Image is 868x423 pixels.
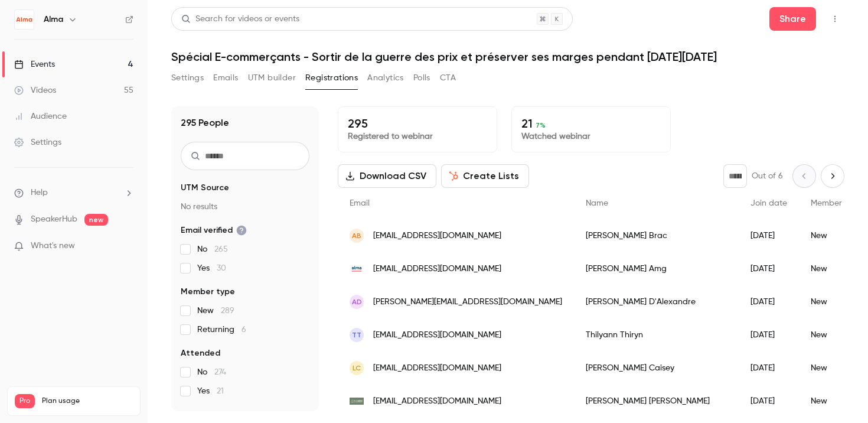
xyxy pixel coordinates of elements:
span: Member type [181,286,235,298]
span: Member type [811,199,862,207]
span: Email [350,199,370,207]
span: [EMAIL_ADDRESS][DOMAIN_NAME] [373,329,501,341]
button: Settings [171,69,204,87]
span: No [197,366,226,378]
h1: Spécial E-commerçants - Sortir de la guerre des prix et préserver ses marges pendant [DATE][DATE] [171,50,844,64]
span: Name [586,199,608,207]
span: 289 [221,307,234,315]
button: Share [769,7,816,31]
div: Search for videos or events [181,13,299,25]
span: Yes [197,262,226,274]
button: Polls [413,69,430,87]
p: Out of 6 [752,170,783,182]
p: 21 [521,116,661,131]
p: Registered to webinar [348,131,487,142]
span: Attended [181,347,220,359]
span: New [197,305,234,317]
div: Settings [14,136,61,148]
li: help-dropdown-opener [14,187,133,199]
p: 295 [348,116,487,131]
iframe: Noticeable Trigger [119,241,133,252]
span: UTM Source [181,182,229,194]
span: Plan usage [42,396,133,406]
div: [PERSON_NAME] Brac [574,219,739,252]
img: Alma [15,10,34,29]
span: 21 [217,387,224,395]
span: Returning [197,324,246,336]
span: No [197,243,228,255]
div: Audience [14,110,67,122]
div: [DATE] [739,318,799,352]
span: Help [31,187,48,199]
span: 6 [242,326,246,334]
span: Email verified [181,224,247,236]
span: 30 [217,264,226,272]
h1: 295 People [181,116,229,130]
div: [DATE] [739,352,799,385]
div: Thilyann Thiryn [574,318,739,352]
span: What's new [31,240,75,252]
span: Views [181,409,204,421]
div: [DATE] [739,219,799,252]
button: Analytics [367,69,404,87]
button: Next page [821,164,844,188]
span: [EMAIL_ADDRESS][DOMAIN_NAME] [373,230,501,242]
span: AB [352,230,361,241]
div: Events [14,58,55,70]
img: elgauchoarg.fr [350,398,364,405]
button: Create Lists [441,164,529,188]
span: new [84,214,108,226]
button: Download CSV [338,164,436,188]
div: [PERSON_NAME] [PERSON_NAME] [574,385,739,418]
span: LC [353,363,361,373]
span: TT [352,330,361,340]
div: [PERSON_NAME] D'Alexandre [574,285,739,318]
p: Watched webinar [521,131,661,142]
span: 274 [214,368,226,376]
div: Videos [14,84,56,96]
button: UTM builder [248,69,296,87]
div: [PERSON_NAME] Caisey [574,352,739,385]
span: Yes [197,385,224,397]
span: [PERSON_NAME][EMAIL_ADDRESS][DOMAIN_NAME] [373,296,562,308]
div: [DATE] [739,385,799,418]
span: 265 [214,245,228,253]
div: [DATE] [739,285,799,318]
button: Emails [213,69,238,87]
a: SpeakerHub [31,213,77,226]
span: [EMAIL_ADDRESS][DOMAIN_NAME] [373,362,501,375]
button: Registrations [305,69,358,87]
span: [EMAIL_ADDRESS][DOMAIN_NAME] [373,263,501,275]
span: 7 % [536,121,546,129]
div: [DATE] [739,252,799,285]
p: No results [181,201,309,213]
span: AD [352,297,362,307]
img: getalma.eu [350,262,364,276]
div: [PERSON_NAME] Amg [574,252,739,285]
span: [EMAIL_ADDRESS][DOMAIN_NAME] [373,395,501,408]
button: CTA [440,69,456,87]
span: Join date [750,199,787,207]
span: Pro [15,394,35,408]
h6: Alma [44,14,63,25]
